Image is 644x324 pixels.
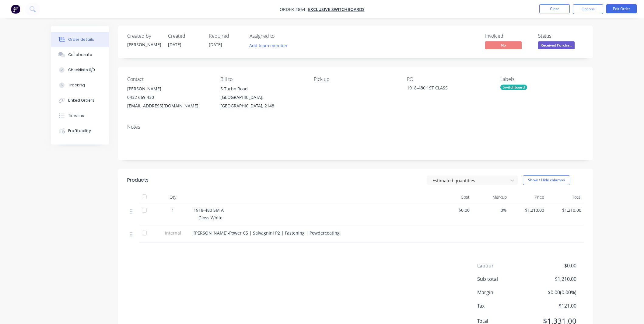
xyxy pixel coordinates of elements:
span: Received Purcha... [538,41,575,49]
button: Add team member [250,41,291,50]
button: Options [573,4,603,14]
div: Products [127,176,149,184]
div: Markup [472,191,509,203]
button: Checklists 0/0 [51,62,109,78]
div: Required [209,33,242,39]
div: [GEOGRAPHIC_DATA], [GEOGRAPHIC_DATA], 2148 [220,93,304,110]
div: Price [509,191,547,203]
button: Profitability [51,123,109,138]
span: $0.00 [531,262,576,269]
span: Margin [477,289,531,296]
div: Status [538,33,584,39]
button: Collaborate [51,47,109,62]
div: Timeline [68,113,84,118]
div: Switchboard [500,85,527,90]
span: $0.00 ( 0.00 %) [531,289,576,296]
span: Order #864 - [280,6,308,12]
div: Invoiced [485,33,531,39]
div: [PERSON_NAME]0432 669 430[EMAIL_ADDRESS][DOMAIN_NAME] [127,85,211,110]
div: Collaborate [68,52,92,57]
div: Pick up [314,76,397,82]
button: Add team member [246,41,291,50]
button: Edit Order [606,4,637,13]
span: No [485,41,522,49]
div: Order details [68,37,94,42]
div: [EMAIL_ADDRESS][DOMAIN_NAME] [127,102,211,110]
div: Profitability [68,128,91,134]
div: PO [407,76,490,82]
span: 0% [474,207,507,213]
span: 1 [172,207,174,213]
img: Factory [11,5,20,14]
div: Cost [435,191,472,203]
button: Linked Orders [51,93,109,108]
button: Timeline [51,108,109,123]
button: Tracking [51,78,109,93]
div: Qty [155,191,191,203]
div: Total [547,191,584,203]
span: Gloss White [198,215,222,221]
button: Order details [51,32,109,47]
div: Linked Orders [68,98,94,103]
span: [DATE] [168,42,181,47]
button: Close [539,4,570,13]
div: Assigned to [250,33,310,39]
div: Notes [127,124,584,130]
span: Sub total [477,275,531,283]
span: Internal [157,230,189,236]
iframe: Intercom live chat [623,303,638,318]
span: Labour [477,262,531,269]
div: Tracking [68,82,85,88]
a: Exclusive Switchboards [308,6,365,12]
span: $0.00 [437,207,470,213]
span: [DATE] [209,42,222,47]
div: Bill to [220,76,304,82]
div: Created by [127,33,161,39]
div: Contact [127,76,211,82]
div: 5 Turbo Road [220,85,304,93]
span: $1,210.00 [549,207,582,213]
div: 1918-480 1ST CLASS [407,85,483,93]
div: 5 Turbo Road[GEOGRAPHIC_DATA], [GEOGRAPHIC_DATA], 2148 [220,85,304,110]
button: Received Purcha... [538,41,575,51]
span: $1,210.00 [531,275,576,283]
div: Checklists 0/0 [68,67,95,73]
span: $1,210.00 [512,207,544,213]
div: [PERSON_NAME] [127,85,211,93]
span: Tax [477,302,531,309]
div: [PERSON_NAME] [127,41,161,48]
span: 1918-480 SM A [194,207,224,213]
div: Created [168,33,201,39]
div: 0432 669 430 [127,93,211,102]
button: Show / Hide columns [523,175,570,185]
div: Labels [500,76,584,82]
span: [PERSON_NAME]-Power C5 | Salvagnini P2 | Fastening | Powdercoating [194,230,340,236]
span: $121.00 [531,302,576,309]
